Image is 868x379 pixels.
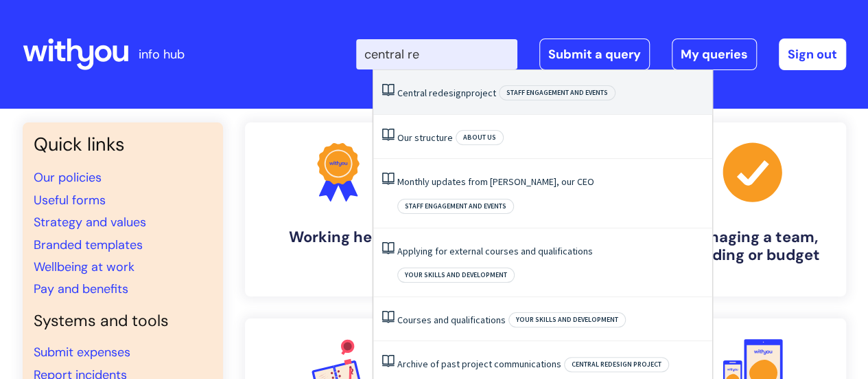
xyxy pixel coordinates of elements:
h4: Working here [256,228,421,246]
a: Applying for external courses and qualifications [397,245,593,257]
a: Our structure [397,131,453,144]
h3: Quick links [34,133,212,155]
span: About Us [456,130,504,145]
span: Staff engagement and events [397,199,514,214]
h4: Systems and tools [34,312,212,331]
a: Strategy and values [34,214,146,230]
a: Branded templates [34,237,143,253]
span: Staff engagement and events [499,85,615,100]
a: Managing a team, building or budget [659,122,846,296]
input: Search [356,39,517,69]
a: My queries [672,39,757,70]
div: | - [356,39,846,70]
span: Central [397,87,427,99]
a: Central redesignproject [397,87,496,99]
span: Your skills and development [397,268,515,283]
a: Submit a query [539,39,650,70]
a: Courses and qualifications [397,314,506,326]
a: Useful forms [34,192,106,208]
a: Submit expenses [34,344,130,360]
a: Our policies [34,169,102,186]
a: Sign out [779,39,846,70]
span: redesign [429,87,466,99]
a: Working here [245,122,432,296]
a: Wellbeing at work [34,259,134,275]
p: info hub [139,43,185,65]
a: Archive of past project communications [397,358,561,370]
span: Central redesign project [564,357,669,372]
a: Pay and benefits [34,281,128,297]
a: Monthly updates from [PERSON_NAME], our CEO [397,175,594,188]
span: Your skills and development [508,312,626,327]
h4: Managing a team, building or budget [670,228,835,265]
